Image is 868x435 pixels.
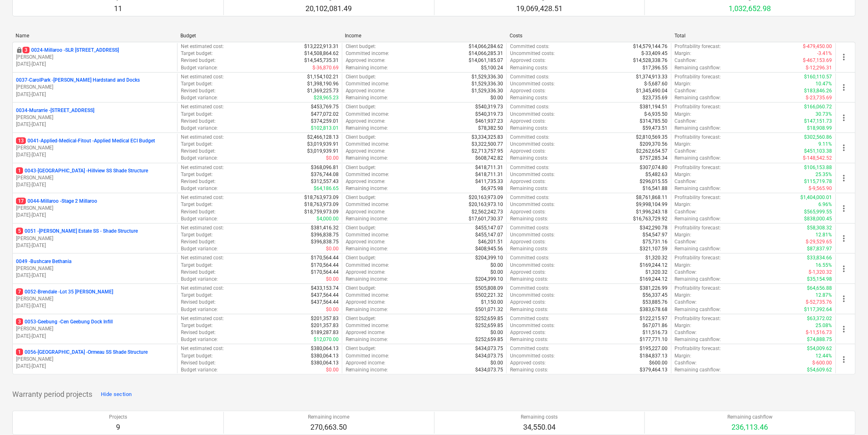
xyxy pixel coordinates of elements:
span: more_vert [839,324,849,334]
p: [PERSON_NAME] [16,356,174,363]
p: Target budget : [181,231,213,238]
p: $455,147.07 [475,224,503,231]
p: 0052-Brendale - Lot 35 [PERSON_NAME] [16,288,113,295]
p: $8,761,868.11 [636,194,668,201]
p: [PERSON_NAME] [16,144,174,151]
p: Remaining income : [346,125,388,132]
p: $408,945.56 [475,245,503,252]
p: Target budget : [181,50,213,57]
p: Committed costs : [510,43,549,50]
p: Remaining costs : [510,215,548,222]
p: $1,529,336.30 [472,73,503,80]
p: $64,186.65 [314,185,339,192]
p: Revised budget : [181,87,216,94]
p: Remaining costs : [510,185,548,192]
p: $1,369,225.73 [307,87,339,94]
p: $368,096.81 [311,164,339,171]
p: $-6,935.50 [645,111,668,118]
p: $381,194.51 [640,103,668,110]
div: Income [345,33,503,39]
div: This project is confidential [16,47,23,54]
p: Committed income : [346,231,390,238]
span: 13 [16,137,26,144]
p: $608,742.82 [475,155,503,162]
p: Revised budget : [181,148,216,155]
p: 0053-Geebung - Cen Geebung Dock Infill [16,318,113,325]
p: $1,996,243.18 [636,208,668,215]
p: 6.96% [819,201,832,208]
p: Uncommitted costs : [510,201,555,208]
p: Approved income : [346,178,386,185]
p: Budget variance : [181,125,218,132]
div: 0037-CarolPark -[PERSON_NAME] Hardstand and Docks[PERSON_NAME][DATE]-[DATE] [16,77,174,98]
p: Approved costs : [510,178,546,185]
p: Cashflow : [675,238,697,245]
p: Net estimated cost : [181,224,224,231]
p: $5,482.63 [646,171,668,178]
span: locked [16,47,23,53]
p: Committed costs : [510,103,549,110]
p: 30.73% [816,111,832,118]
p: $14,508,864.62 [304,50,339,57]
p: Budget variance : [181,155,218,162]
p: $-33,409.45 [642,50,668,57]
p: Revised budget : [181,238,216,245]
p: $166,060.72 [804,103,832,110]
p: $-29,529.65 [806,238,832,245]
p: $2,466,128.13 [307,134,339,141]
button: Hide section [99,388,134,401]
p: Cashflow : [675,178,697,185]
span: more_vert [839,143,849,153]
p: Budget variance : [181,64,218,71]
p: Client budget : [346,224,376,231]
div: 10043-[GEOGRAPHIC_DATA] -Hillview SS Shade Structure[PERSON_NAME][DATE]-[DATE] [16,167,174,188]
p: $565,999.55 [804,208,832,215]
p: $477,072.02 [311,111,339,118]
span: more_vert [839,204,849,213]
p: $17,601,730.37 [469,215,503,222]
p: Committed income : [346,171,390,178]
p: Approved income : [346,87,386,94]
p: [DATE] - [DATE] [16,121,174,128]
p: $321,107.59 [640,245,668,252]
p: $18,763,973.09 [304,194,339,201]
p: Profitability forecast : [675,224,721,231]
p: Uncommitted costs : [510,171,555,178]
p: $13,222,913.31 [304,43,339,50]
p: $54,547.97 [643,231,668,238]
p: $411,735.33 [475,178,503,185]
p: Committed income : [346,141,390,148]
p: $18,908.99 [807,125,832,132]
div: Hide section [101,390,132,399]
p: $455,147.07 [475,231,503,238]
p: $3,334,325.83 [472,134,503,141]
p: $28,965.23 [314,94,339,101]
p: $2,262,654.57 [636,148,668,155]
p: Profitability forecast : [675,103,721,110]
p: Approved costs : [510,87,546,94]
p: $5,100.24 [481,64,503,71]
p: $-12,296.31 [806,64,832,71]
p: $461,937.23 [475,118,503,125]
p: $757,285.34 [640,155,668,162]
p: $1,154,102.21 [307,73,339,80]
span: 7 [16,288,23,295]
p: [DATE] - [DATE] [16,302,174,309]
p: Revised budget : [181,178,216,185]
p: Uncommitted costs : [510,111,555,118]
p: Margin : [675,231,692,238]
p: Uncommitted costs : [510,80,555,87]
p: Approved income : [346,238,386,245]
p: Remaining cashflow : [675,215,721,222]
p: Cashflow : [675,148,697,155]
p: $1,398,190.96 [307,80,339,87]
p: $16,541.88 [643,185,668,192]
p: Revised budget : [181,208,216,215]
p: $1,345,490.04 [636,87,668,94]
p: $451,103.38 [804,148,832,155]
div: 0049 -Bushcare Bethania[PERSON_NAME][DATE]-[DATE] [16,258,174,279]
span: 3 [16,318,23,325]
p: Client budget : [346,194,376,201]
div: 70052-Brendale -Lot 35 [PERSON_NAME][PERSON_NAME][DATE]-[DATE] [16,288,174,309]
p: 0056-[GEOGRAPHIC_DATA] - Ormeau SS Shade Structure [16,349,148,356]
